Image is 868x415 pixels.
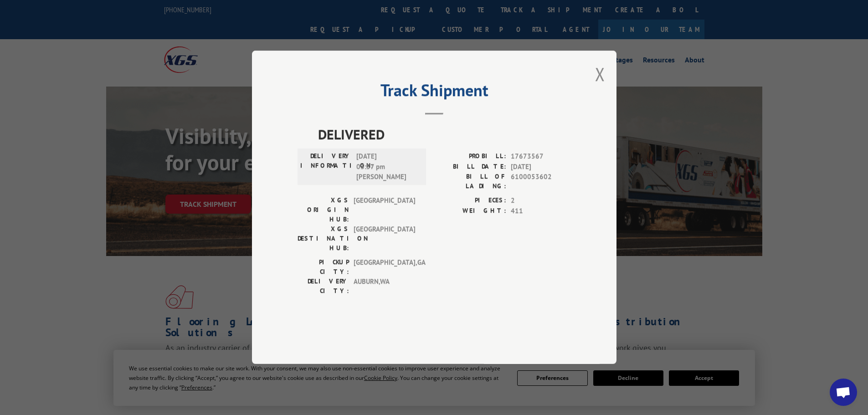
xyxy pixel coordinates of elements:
[511,152,571,162] span: 17673567
[354,196,415,225] span: [GEOGRAPHIC_DATA]
[511,196,571,206] span: 2
[434,196,506,206] label: PIECES:
[298,196,349,225] label: XGS ORIGIN HUB:
[354,277,415,296] span: AUBURN , WA
[298,84,571,101] h2: Track Shipment
[354,258,415,277] span: [GEOGRAPHIC_DATA] , GA
[434,206,506,216] label: WEIGHT:
[298,277,349,296] label: DELIVERY CITY:
[356,152,418,183] span: [DATE] 03:57 pm [PERSON_NAME]
[354,225,415,253] span: [GEOGRAPHIC_DATA]
[298,258,349,277] label: PICKUP CITY:
[434,162,506,172] label: BILL DATE:
[511,162,571,172] span: [DATE]
[318,124,571,145] span: DELIVERED
[298,225,349,253] label: XGS DESTINATION HUB:
[511,172,571,191] span: 6100053602
[595,62,605,86] button: Close modal
[434,152,506,162] label: PROBILL:
[511,206,571,216] span: 411
[300,152,352,183] label: DELIVERY INFORMATION:
[434,172,506,191] label: BILL OF LADING:
[830,379,857,406] div: Open chat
